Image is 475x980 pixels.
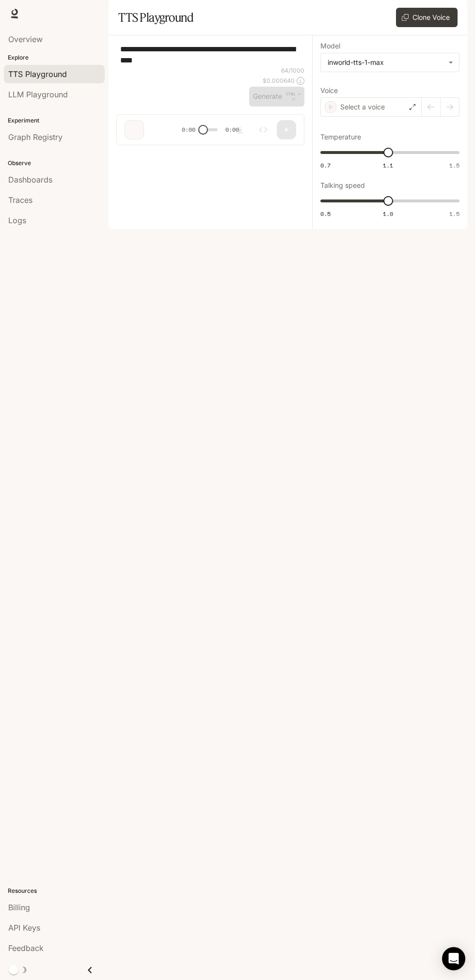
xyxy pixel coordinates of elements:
span: 1.0 [383,210,393,218]
p: $ 0.000640 [263,77,295,85]
button: Clone Voice [396,8,458,27]
div: inworld-tts-1-max [321,53,459,72]
p: Voice [320,87,338,94]
span: 0.5 [320,210,331,218]
span: 1.5 [449,210,459,218]
span: 0.7 [320,161,331,169]
div: inworld-tts-1-max [328,58,443,67]
p: Temperature [320,134,361,140]
p: Model [320,43,340,49]
span: 1.5 [449,161,459,169]
h1: TTS Playground [118,8,193,27]
p: 64 / 1000 [281,66,304,75]
div: Open Intercom Messenger [442,947,465,970]
p: Select a voice [340,102,385,112]
p: Talking speed [320,182,365,189]
span: 1.1 [383,161,393,169]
